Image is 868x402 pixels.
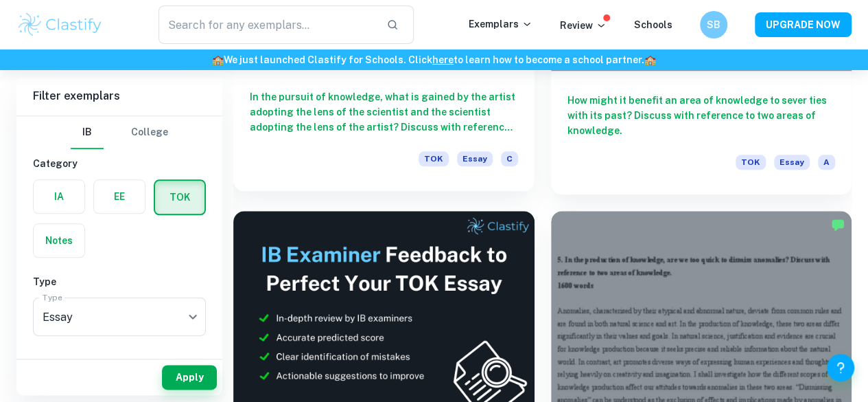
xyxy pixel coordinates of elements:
button: College [131,116,168,149]
a: Schools [634,19,672,30]
h6: Category [33,156,206,171]
div: Essay [33,298,206,336]
button: Help and Feedback [827,354,854,381]
p: Review [560,18,607,33]
h6: We just launched Clastify for Schools. Click to learn how to become a school partner. [3,52,865,67]
div: Filter type choice [71,116,168,149]
button: Notes [34,224,84,257]
p: Exemplars [469,16,532,32]
label: Type [43,291,62,303]
a: here [432,54,454,65]
button: UPGRADE NOW [755,12,852,37]
h6: In the pursuit of knowledge, what is gained by the artist adopting the lens of the scientist and ... [250,89,518,135]
span: Essay [774,155,810,170]
span: TOK [419,151,449,166]
input: Search for any exemplars... [159,5,375,44]
button: Apply [162,365,217,390]
button: TOK [155,181,204,214]
button: IB [71,116,104,149]
h6: How might it benefit an area of knowledge to sever ties with its past? Discuss with reference to ... [567,93,836,138]
span: 🏫 [644,54,656,65]
img: Clastify logo [16,11,104,38]
button: IA [34,180,84,213]
img: Marked [831,218,845,232]
span: TOK [736,155,766,170]
h6: Type [33,274,206,289]
span: Essay [457,151,493,166]
span: 🏫 [212,54,224,65]
span: C [501,151,518,166]
button: SB [700,11,727,38]
h6: Filter exemplars [16,77,222,115]
button: EE [94,180,145,213]
span: A [818,155,835,170]
h6: SB [706,17,722,32]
